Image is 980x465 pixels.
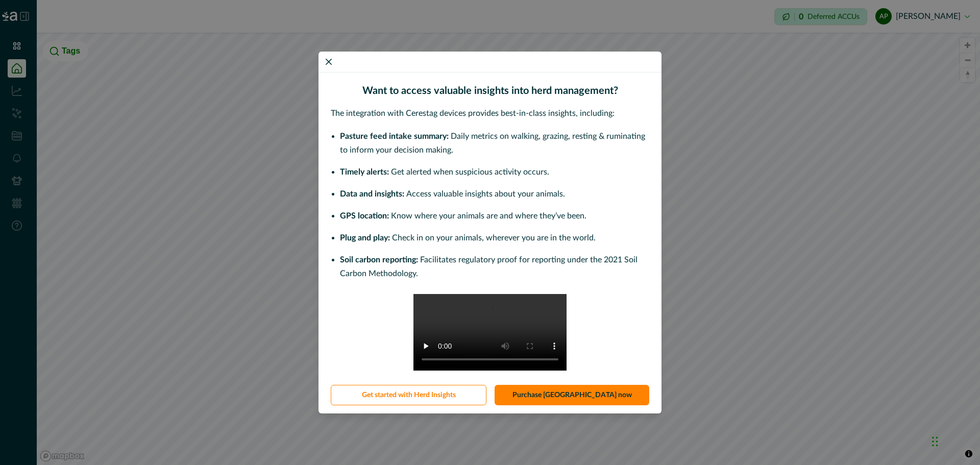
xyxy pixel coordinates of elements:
h2: Want to access valuable insights into herd management? [331,85,649,97]
span: Know where your animals are and where they’ve been. [391,212,586,220]
span: Data and insights: [340,190,404,198]
span: Access valuable insights about your animals. [406,190,565,198]
span: Soil carbon reporting: [340,256,418,264]
span: Pasture feed intake summary: [340,132,449,140]
button: Get started with Herd Insights [331,385,486,405]
span: GPS location: [340,212,389,220]
span: Get alerted when suspicious activity occurs. [391,168,549,176]
div: Drag [932,426,938,457]
span: Check in on your animals, wherever you are in the world. [392,234,596,242]
button: Close [321,54,337,70]
p: The integration with Cerestag devices provides best-in-class insights, including: [331,107,649,119]
iframe: Chat Widget [929,416,980,465]
a: Purchase [GEOGRAPHIC_DATA] now [495,385,649,405]
span: Daily metrics on walking, grazing, resting & ruminating to inform your decision making. [340,132,645,154]
span: Plug and play: [340,234,390,242]
span: Timely alerts: [340,168,389,176]
span: Facilitates regulatory proof for reporting under the 2021 Soil Carbon Methodology. [340,256,638,278]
